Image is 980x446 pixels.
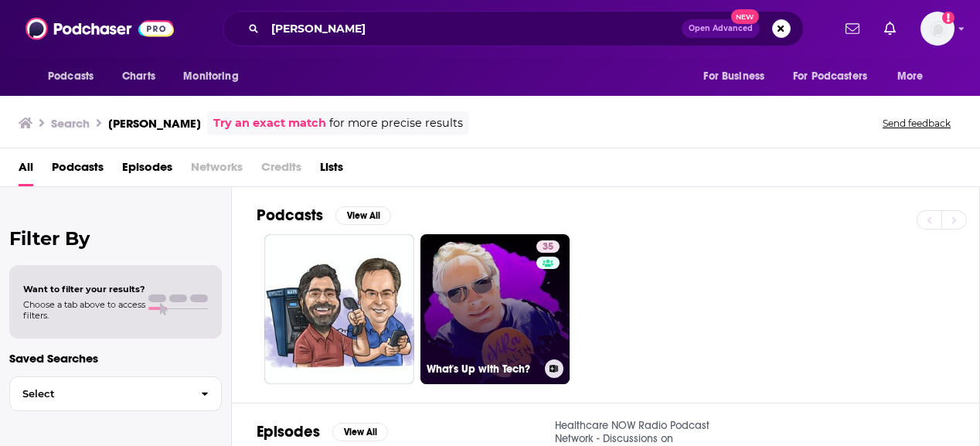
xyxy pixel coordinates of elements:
a: 35What's Up with Tech? [420,234,570,384]
a: PodcastsView All [257,206,391,225]
span: For Podcasters [793,66,867,87]
img: Podchaser - Follow, Share and Rate Podcasts [26,14,174,43]
h2: Episodes [257,422,320,441]
span: More [897,66,924,87]
button: View All [332,423,388,441]
button: open menu [37,62,114,91]
span: Choose a tab above to access filters. [23,299,145,321]
span: Podcasts [48,66,94,87]
h2: Filter By [9,227,222,250]
p: Saved Searches [9,351,222,366]
h3: [PERSON_NAME] [108,116,201,131]
span: 35 [543,240,553,255]
a: Try an exact match [213,114,326,132]
a: EpisodesView All [257,422,388,441]
span: Want to filter your results? [23,284,145,294]
button: Send feedback [878,117,955,130]
h2: Podcasts [257,206,323,225]
h3: Search [51,116,90,131]
a: Episodes [122,155,172,186]
span: For Business [703,66,764,87]
span: Logged in as Ruth_Nebius [920,12,954,46]
input: Search podcasts, credits, & more... [265,16,682,41]
button: Open AdvancedNew [682,19,760,38]
span: Charts [122,66,155,87]
a: Lists [320,155,343,186]
span: Select [10,389,189,399]
h3: What's Up with Tech? [427,363,539,376]
a: All [19,155,33,186]
span: Open Advanced [689,25,753,32]
img: User Profile [920,12,954,46]
a: Show notifications dropdown [839,15,866,42]
span: Networks [191,155,243,186]
button: open menu [886,62,943,91]
button: Show profile menu [920,12,954,46]
span: for more precise results [329,114,463,132]
a: Charts [112,62,165,91]
button: View All [335,206,391,225]
span: Monitoring [183,66,238,87]
button: Select [9,376,222,411]
button: open menu [692,62,784,91]
svg: Add a profile image [942,12,954,24]
a: Podcasts [52,155,104,186]
button: open menu [783,62,890,91]
button: open menu [172,62,258,91]
div: Search podcasts, credits, & more... [223,11,804,46]
a: Show notifications dropdown [878,15,902,42]
span: New [731,9,759,24]
span: Credits [261,155,301,186]
a: 35 [536,240,560,253]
